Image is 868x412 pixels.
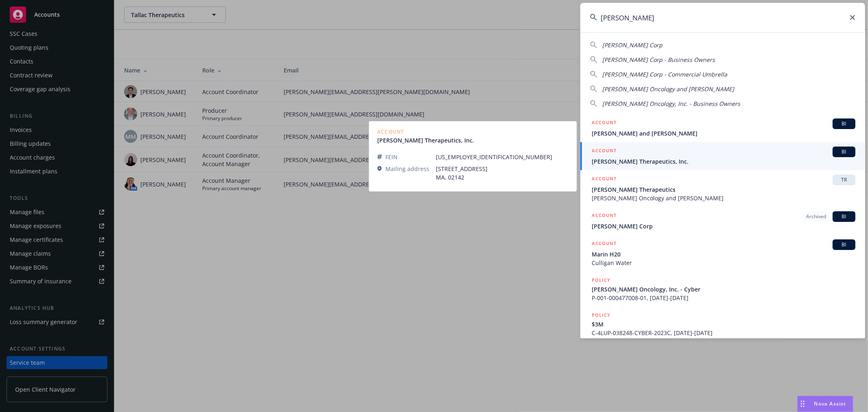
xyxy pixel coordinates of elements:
[592,329,855,337] span: C-4LUP-038248-CYBER-2023C, [DATE]-[DATE]
[836,241,852,248] span: BI
[580,170,865,207] a: ACCOUNTTR[PERSON_NAME] Therapeutics[PERSON_NAME] Oncology and [PERSON_NAME]
[592,147,617,156] h5: ACCOUNT
[592,239,617,249] h5: ACCOUNT
[580,114,865,142] a: ACCOUNTBI[PERSON_NAME] and [PERSON_NAME]
[602,56,715,64] span: [PERSON_NAME] Corp - Business Owners
[592,211,617,221] h5: ACCOUNT
[836,148,852,156] span: BI
[592,250,855,259] span: Marin H20
[580,307,865,342] a: POLICY$3MC-4LUP-038248-CYBER-2023C, [DATE]-[DATE]
[797,396,853,412] button: Nova Assist
[602,41,662,49] span: [PERSON_NAME] Corp
[602,70,727,78] span: [PERSON_NAME] Corp - Commercial Umbrella
[592,276,610,284] h5: POLICY
[592,129,855,138] span: [PERSON_NAME] and [PERSON_NAME]
[592,118,617,128] h5: ACCOUNT
[592,185,855,194] span: [PERSON_NAME] Therapeutics
[836,176,852,184] span: TR
[592,259,855,267] span: Culligan Water
[580,207,865,235] a: ACCOUNTArchivedBI[PERSON_NAME] Corp
[836,213,852,220] span: BI
[836,120,852,127] span: BI
[580,272,865,307] a: POLICY[PERSON_NAME] Oncology, Inc. - CyberP-001-000477008-01, [DATE]-[DATE]
[592,157,855,166] span: [PERSON_NAME] Therapeutics, Inc.
[580,235,865,272] a: ACCOUNTBIMarin H20Culligan Water
[592,285,855,294] span: [PERSON_NAME] Oncology, Inc. - Cyber
[592,194,855,202] span: [PERSON_NAME] Oncology and [PERSON_NAME]
[602,100,740,107] span: [PERSON_NAME] Oncology, Inc. - Business Owners
[592,320,855,329] span: $3M
[592,311,610,319] h5: POLICY
[602,85,734,93] span: [PERSON_NAME] Oncology and [PERSON_NAME]
[580,142,865,170] a: ACCOUNTBI[PERSON_NAME] Therapeutics, Inc.
[814,400,846,407] span: Nova Assist
[580,3,865,32] input: Search...
[806,213,826,220] span: Archived
[592,294,855,302] span: P-001-000477008-01, [DATE]-[DATE]
[592,222,855,230] span: [PERSON_NAME] Corp
[798,396,808,412] div: Drag to move
[592,175,617,184] h5: ACCOUNT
